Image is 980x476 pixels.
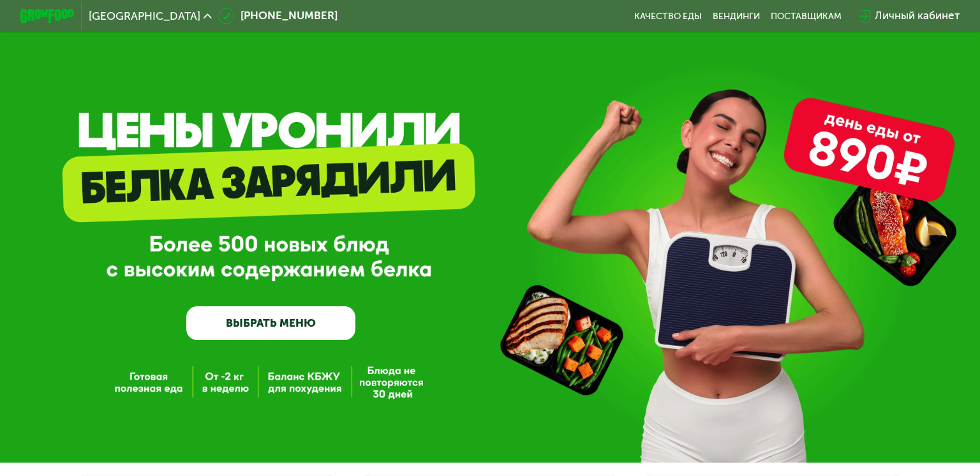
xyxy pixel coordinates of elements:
a: Качество еды [634,11,702,22]
a: Вендинги [713,11,760,22]
span: [GEOGRAPHIC_DATA] [89,11,200,22]
a: [PHONE_NUMBER] [218,8,337,24]
div: Личный кабинет [875,8,960,24]
a: ВЫБРАТЬ МЕНЮ [186,306,356,340]
div: поставщикам [771,11,842,22]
